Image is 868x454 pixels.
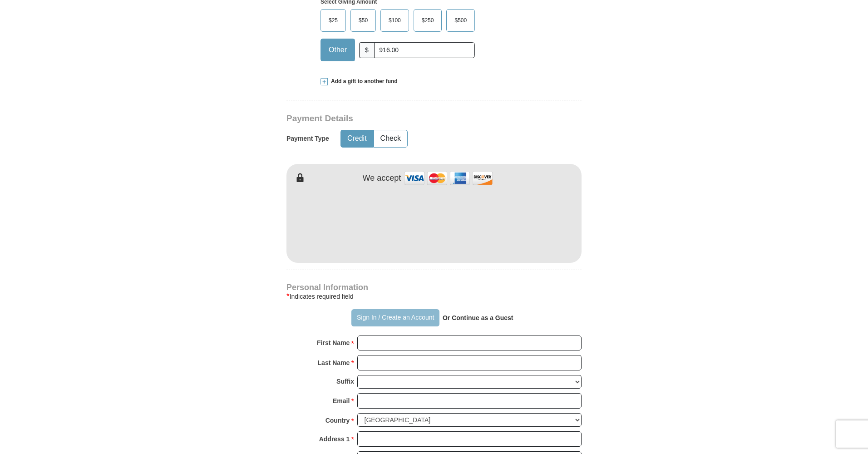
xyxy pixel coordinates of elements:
[417,14,439,27] span: $250
[325,414,350,427] strong: Country
[318,356,350,369] strong: Last Name
[286,135,329,143] h5: Payment Type
[317,336,350,349] strong: First Name
[286,291,582,302] div: Indicates required field
[354,14,372,27] span: $50
[336,375,354,388] strong: Suffix
[319,433,350,445] strong: Address 1
[374,130,407,147] button: Check
[359,42,375,58] span: $
[450,14,471,27] span: $500
[443,314,513,321] strong: Or Continue as a Guest
[351,309,439,326] button: Sign In / Create an Account
[324,43,351,57] span: Other
[363,173,401,183] h4: We accept
[286,284,582,291] h4: Personal Information
[374,42,475,58] input: Other Amount
[341,130,373,147] button: Credit
[384,14,405,27] span: $100
[333,395,350,407] strong: Email
[324,14,342,27] span: $25
[328,78,398,85] span: Add a gift to another fund
[403,168,494,188] img: credit cards accepted
[286,113,518,124] h3: Payment Details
